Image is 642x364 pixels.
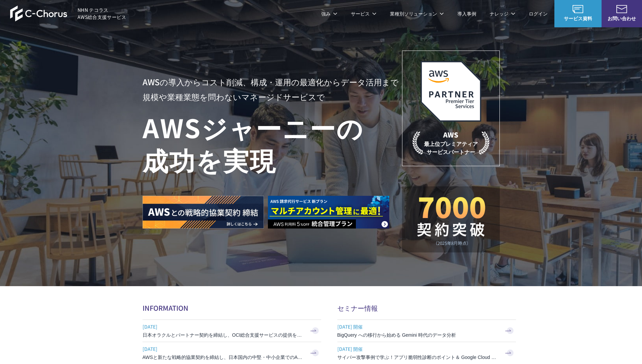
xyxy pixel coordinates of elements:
[416,196,486,246] img: 契約件数
[143,111,402,176] h1: AWS ジャーニーの 成功を実現
[337,320,516,342] a: [DATE] 開催 BigQuery への移行から始める Gemini 時代のデータ分析
[143,322,304,332] span: [DATE]
[390,10,444,17] p: 業種別ソリューション
[337,332,499,338] h3: BigQuery への移行から始める Gemini 時代のデータ分析
[143,74,402,104] p: AWSの導入からコスト削減、 構成・運用の最適化からデータ活用まで 規模や業種業態を問わない マネージドサービスで
[351,10,376,17] p: サービス
[337,344,499,354] span: [DATE] 開催
[143,303,321,313] h2: INFORMATION
[143,342,321,364] a: [DATE] AWSと新たな戦略的協業契約を締結し、日本国内の中堅・中小企業でのAWS活用を加速
[490,10,515,17] p: ナレッジ
[602,15,642,22] span: お問い合わせ
[457,10,476,17] a: 導入事例
[321,10,337,17] p: 強み
[143,354,304,361] h3: AWSと新たな戦略的協業契約を締結し、日本国内の中堅・中小企業でのAWS活用を加速
[10,5,126,22] a: AWS総合支援サービス C-Chorus NHN テコラスAWS総合支援サービス
[616,5,627,13] img: お問い合わせ
[143,332,304,338] h3: 日本オラクルとパートナー契約を締結し、OCI総合支援サービスの提供を開始
[78,6,126,21] span: NHN テコラス AWS総合支援サービス
[268,196,389,229] img: AWS請求代行サービス 統合管理プラン
[337,322,499,332] span: [DATE] 開催
[143,344,304,354] span: [DATE]
[573,5,583,13] img: AWS総合支援サービス C-Chorus サービス資料
[143,320,321,342] a: [DATE] 日本オラクルとパートナー契約を締結し、OCI総合支援サービスの提供を開始
[337,303,516,313] h2: セミナー情報
[554,15,602,22] span: サービス資料
[412,130,489,156] p: 最上位プレミアティア サービスパートナー
[443,130,458,140] em: AWS
[337,354,499,361] h3: サイバー攻撃事例で学ぶ！アプリ脆弱性診断のポイント＆ Google Cloud セキュリティ対策
[529,10,548,17] a: ログイン
[143,196,264,229] img: AWSとの戦略的協業契約 締結
[421,61,481,122] img: AWSプレミアティアサービスパートナー
[337,342,516,364] a: [DATE] 開催 サイバー攻撃事例で学ぶ！アプリ脆弱性診断のポイント＆ Google Cloud セキュリティ対策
